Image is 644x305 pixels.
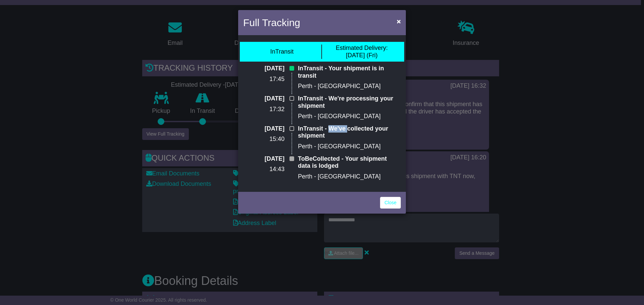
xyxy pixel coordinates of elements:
p: Perth - [GEOGRAPHIC_DATA] [298,113,401,120]
p: [DATE] [243,65,284,72]
h4: Full Tracking [243,15,300,30]
span: Estimated Delivery: [336,45,388,51]
p: ToBeCollected - Your shipment data is lodged [298,155,401,170]
a: Close [380,197,401,209]
div: [DATE] (Fri) [336,45,388,59]
p: 17:32 [243,106,284,113]
p: InTransit - We're processing your shipment [298,95,401,109]
p: Perth - [GEOGRAPHIC_DATA] [298,173,401,180]
span: × [397,17,401,25]
p: 17:45 [243,76,284,83]
p: InTransit - Your shipment is in transit [298,65,401,79]
p: [DATE] [243,155,284,163]
p: Perth - [GEOGRAPHIC_DATA] [298,143,401,150]
p: Perth - [GEOGRAPHIC_DATA] [298,83,401,90]
p: [DATE] [243,95,284,102]
p: InTransit - We've collected your shipment [298,125,401,140]
p: 15:40 [243,136,284,143]
p: 14:43 [243,166,284,173]
button: Close [393,14,404,28]
div: InTransit [270,48,293,56]
p: [DATE] [243,125,284,133]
